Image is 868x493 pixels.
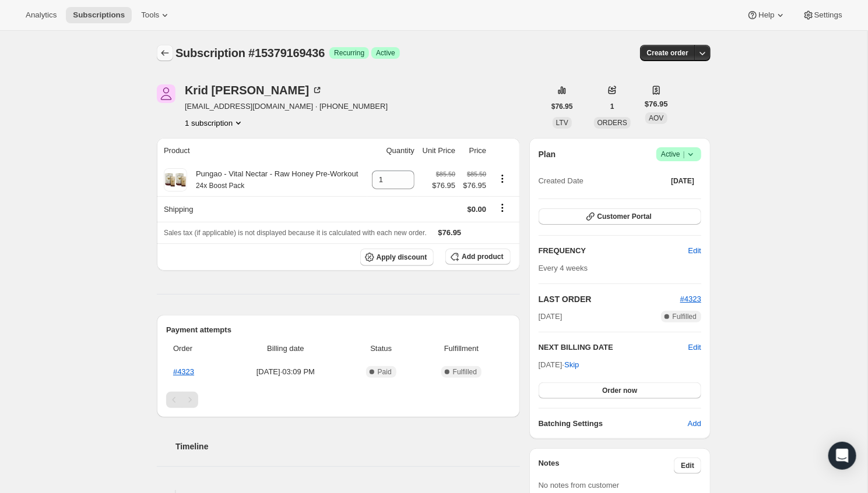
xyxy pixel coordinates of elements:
button: Subscriptions [157,45,173,61]
button: Edit [674,457,701,474]
span: Tools [141,10,159,20]
span: Every 4 weeks [539,264,588,272]
span: Analytics [26,10,57,20]
h6: Batching Settings [539,418,688,430]
button: Apply discount [360,249,434,266]
span: Edit [688,245,701,257]
h2: NEXT BILLING DATE [539,342,688,353]
button: #4323 [680,293,701,305]
button: Product actions [493,172,512,185]
th: Order [166,336,225,361]
span: LTV [556,119,568,127]
span: Sales tax (if applicable) is not displayed because it is calculated with each new order. [164,229,427,237]
span: No notes from customer [539,481,620,490]
div: Pungao - Vital Nectar - Raw Honey Pre-Workout [187,168,358,191]
span: Subscription #15379169436 [175,47,325,59]
button: [DATE] [664,173,701,189]
span: Status [350,343,412,354]
nav: Pagination [166,392,511,408]
span: Settings [814,10,842,20]
span: Skip [564,359,579,371]
button: Edit [688,342,701,353]
span: $76.95 [438,228,462,237]
h2: LAST ORDER [539,293,680,305]
th: Quantity [367,138,418,164]
span: Recurring [334,48,364,58]
span: Created Date [539,175,584,187]
h2: FREQUENCY [539,245,688,257]
span: 1 [610,102,614,111]
div: Krid [PERSON_NAME] [185,84,323,96]
button: Shipping actions [493,201,512,214]
button: Subscriptions [66,7,132,23]
img: product img [164,168,187,191]
h3: Notes [539,457,674,474]
span: | [683,150,685,159]
span: Customer Portal [598,212,652,221]
button: Product actions [185,117,244,129]
button: Add product [445,249,510,265]
span: Fulfilled [673,312,697,321]
span: Add product [462,252,503,261]
button: Add [681,414,708,433]
span: [DATE] · [539,360,579,369]
h2: Payment attempts [166,324,511,336]
span: [EMAIL_ADDRESS][DOMAIN_NAME] · [PHONE_NUMBER] [185,101,388,112]
span: [DATE] · 03:09 PM [229,366,343,378]
th: Price [459,138,490,164]
span: Paid [378,367,392,377]
span: Edit [681,461,694,470]
a: #4323 [173,367,194,376]
span: [DATE] [539,311,563,322]
button: 1 [603,98,621,115]
a: #4323 [680,295,701,303]
span: $76.95 [645,98,668,110]
button: Analytics [19,7,64,23]
span: Krid Casey [157,84,175,103]
span: Create order [647,48,688,58]
span: $76.95 [551,102,573,111]
span: ORDERS [598,119,627,127]
small: 24x Boost Pack [196,182,244,190]
button: Order now [539,382,701,399]
span: Add [688,418,701,430]
th: Product [157,138,367,164]
span: Fulfillment [419,343,503,354]
span: Active [376,48,395,58]
span: $76.95 [462,180,486,191]
span: Order now [602,386,637,395]
button: $76.95 [544,98,580,115]
span: Subscriptions [73,10,125,20]
button: Customer Portal [539,208,701,225]
span: Fulfilled [453,367,477,377]
span: Apply discount [377,253,427,262]
small: $85.50 [467,171,486,178]
span: $0.00 [468,205,487,214]
button: Create order [640,45,695,61]
th: Shipping [157,196,367,222]
h2: Plan [539,148,556,160]
button: Settings [796,7,849,23]
span: Active [661,148,697,160]
span: [DATE] [671,176,694,186]
button: Help [740,7,793,23]
span: AOV [649,114,663,122]
span: Help [758,10,774,20]
th: Unit Price [418,138,459,164]
button: Tools [134,7,178,23]
button: Edit [681,242,708,260]
span: Billing date [229,343,343,354]
button: Skip [557,356,586,374]
h2: Timeline [175,441,520,452]
small: $85.50 [436,171,455,178]
div: Open Intercom Messenger [828,442,856,470]
span: $76.95 [432,180,455,191]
